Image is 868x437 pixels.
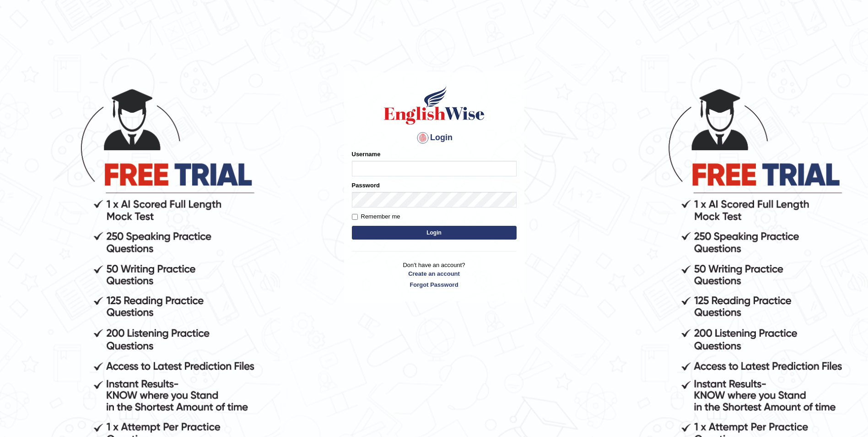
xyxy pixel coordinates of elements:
[352,214,358,220] input: Remember me
[352,131,517,145] h4: Login
[352,150,381,158] label: Username
[352,181,380,190] label: Password
[352,212,400,221] label: Remember me
[352,261,517,289] p: Don't have an account?
[352,226,517,240] button: Login
[382,85,486,126] img: Logo of English Wise sign in for intelligent practice with AI
[352,269,517,278] a: Create an account
[352,280,517,289] a: Forgot Password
